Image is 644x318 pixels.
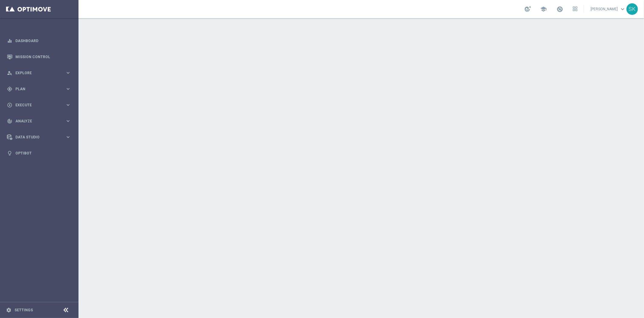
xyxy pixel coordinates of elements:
[7,151,12,156] i: lightbulb
[590,5,626,14] a: [PERSON_NAME]keyboard_arrow_down
[7,118,12,124] i: track_changes
[7,33,71,49] div: Dashboard
[15,49,71,65] a: Mission Control
[7,86,65,92] div: Plan
[15,135,65,139] span: Data Studio
[540,6,547,12] span: school
[7,119,71,124] button: track_changes Analyze keyboard_arrow_right
[7,49,71,65] div: Mission Control
[6,307,11,313] i: settings
[7,38,71,43] button: equalizer Dashboard
[7,118,65,124] div: Analyze
[65,134,71,140] i: keyboard_arrow_right
[7,71,71,75] button: person_search Explore keyboard_arrow_right
[65,70,71,76] i: keyboard_arrow_right
[65,118,71,124] i: keyboard_arrow_right
[619,6,626,12] span: keyboard_arrow_down
[15,71,65,75] span: Explore
[7,134,65,140] div: Data Studio
[7,103,71,108] button: play_circle_outline Execute keyboard_arrow_right
[7,151,71,156] button: lightbulb Optibot
[7,102,65,108] div: Execute
[7,86,12,92] i: gps_fixed
[7,87,71,91] button: gps_fixed Plan keyboard_arrow_right
[626,3,638,15] div: SK
[15,33,71,49] a: Dashboard
[15,87,65,91] span: Plan
[7,55,71,59] button: Mission Control
[7,102,12,108] i: play_circle_outline
[15,103,65,107] span: Execute
[7,70,65,76] div: Explore
[65,102,71,108] i: keyboard_arrow_right
[7,135,71,140] button: Data Studio keyboard_arrow_right
[15,119,65,123] span: Analyze
[7,70,12,76] i: person_search
[15,145,71,161] a: Optibot
[7,145,71,161] div: Optibot
[65,86,71,92] i: keyboard_arrow_right
[7,38,12,44] i: equalizer
[14,308,33,312] a: Settings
